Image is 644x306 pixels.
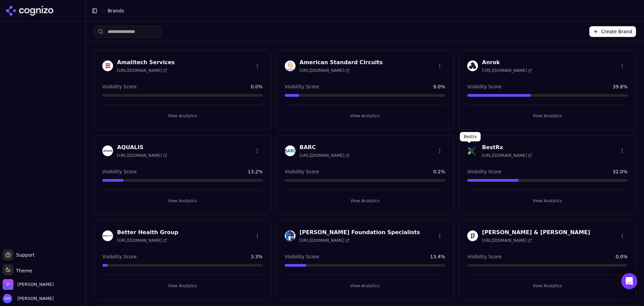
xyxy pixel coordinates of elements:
span: Visibility Score [467,253,501,260]
span: 0.0 % [251,83,263,90]
img: American Standard Circuits [285,60,296,71]
h3: BARC [300,143,350,151]
span: Brands [108,8,124,13]
h3: [PERSON_NAME] Foundation Specialists [300,228,420,236]
span: Visibility Score [285,253,319,260]
span: Theme [13,268,32,273]
h3: Anrok [482,58,532,67]
img: BARC [285,145,296,156]
button: View Analytics [285,280,445,291]
span: Visibility Score [102,168,137,175]
span: [URL][DOMAIN_NAME] [117,153,167,158]
button: View Analytics [467,280,628,291]
span: 0.2 % [433,168,445,175]
span: 3.3 % [251,253,263,260]
img: Churchill & Harriman [467,230,478,241]
span: Visibility Score [285,83,319,90]
span: 13.4 % [430,253,445,260]
button: View Analytics [102,195,263,206]
span: Visibility Score [102,83,137,90]
span: [URL][DOMAIN_NAME] [117,238,167,243]
h3: BestRx [482,143,532,151]
button: Open user button [3,294,54,303]
img: AQUALIS [102,145,113,156]
span: Visibility Score [467,168,501,175]
h3: [PERSON_NAME] & [PERSON_NAME] [482,228,590,236]
span: Support [13,252,35,258]
span: [PERSON_NAME] [15,296,54,302]
span: [URL][DOMAIN_NAME] [300,68,350,73]
span: 9.0 % [433,83,445,90]
span: 0.0 % [615,253,628,260]
span: [URL][DOMAIN_NAME] [300,153,350,158]
span: 32.0 % [613,168,628,175]
h3: Amalitech Services [117,58,175,67]
span: Visibility Score [102,253,137,260]
button: View Analytics [467,195,628,206]
div: Open Intercom Messenger [621,273,637,289]
span: [URL][DOMAIN_NAME] [482,238,532,243]
span: 13.2 % [248,168,263,175]
img: Amalitech Services [102,60,113,71]
img: BestRx [467,145,478,156]
span: [URL][DOMAIN_NAME] [117,68,167,73]
img: Perrill [3,279,13,290]
img: Grace Hallen [3,294,12,303]
h3: AQUALIS [117,143,167,151]
img: Cantey Foundation Specialists [285,230,296,241]
button: View Analytics [467,111,628,121]
h3: American Standard Circuits [300,58,383,67]
button: View Analytics [285,111,445,121]
h3: Better Health Group [117,228,178,236]
span: Perrill [17,281,54,288]
span: [URL][DOMAIN_NAME] [300,238,350,243]
span: [URL][DOMAIN_NAME] [482,153,532,158]
button: View Analytics [102,111,263,121]
span: Visibility Score [285,168,319,175]
button: Create Brand [589,26,636,37]
p: Bestrx [464,134,477,139]
nav: breadcrumb [108,7,625,14]
span: Visibility Score [467,83,501,90]
button: View Analytics [285,195,445,206]
button: Open organization switcher [3,279,54,290]
span: [URL][DOMAIN_NAME] [482,68,532,73]
button: View Analytics [102,280,263,291]
img: Anrok [467,60,478,71]
span: 39.8 % [613,83,628,90]
img: Better Health Group [102,230,113,241]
